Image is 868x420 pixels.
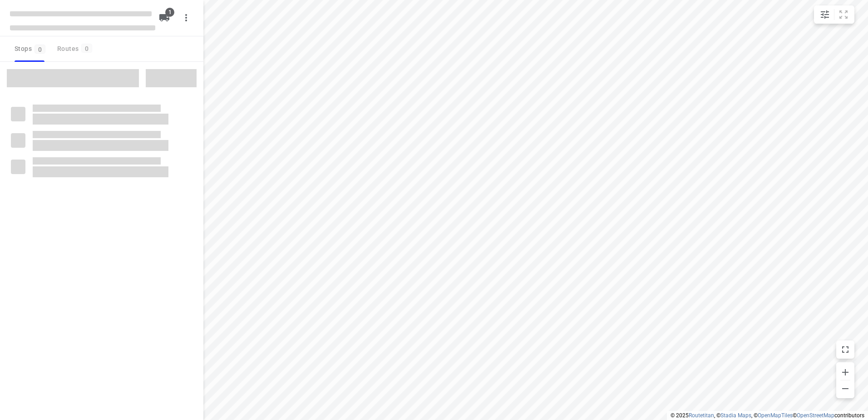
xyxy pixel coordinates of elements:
[816,5,834,24] button: Map settings
[689,412,714,419] a: Routetitan
[814,5,854,24] div: small contained button group
[671,412,864,419] li: © 2025 , © , © © contributors
[758,412,793,419] a: OpenMapTiles
[797,412,834,419] a: OpenStreetMap
[720,412,751,419] a: Stadia Maps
